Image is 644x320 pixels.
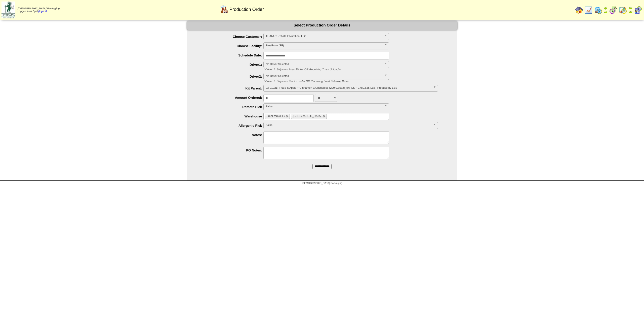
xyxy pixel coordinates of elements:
label: Amount Ordered: [197,96,264,100]
label: Driver1: [197,63,264,67]
label: Allergenic Pick [197,124,264,127]
span: FreeFrom (FF) [266,115,285,118]
span: No Driver Selected [266,61,382,67]
label: Schedule Date: [197,53,264,57]
img: home.gif [575,6,583,14]
img: zoroco-logo-small.webp [2,2,15,18]
span: Logged in as Bpali [18,7,60,13]
label: Choose Customer: [197,35,264,39]
span: False [266,104,382,110]
span: [DEMOGRAPHIC_DATA] Packaging [18,7,60,10]
label: Choose Facility: [197,44,264,48]
label: Warehouse [197,114,264,118]
div: Select Production Order Details [187,21,457,30]
span: [DEMOGRAPHIC_DATA] Packaging [302,182,342,185]
label: Driver2: [197,75,264,78]
label: Notes: [197,133,264,137]
span: [GEOGRAPHIC_DATA] [293,115,321,118]
img: calendarprod.gif [594,6,602,14]
span: No Driver Selected [266,73,382,79]
span: FreeFrom (FF) [266,43,382,49]
img: factory.gif [220,5,228,13]
label: PO Notes: [197,148,264,152]
a: (logout) [38,10,47,13]
img: arrowright.gif [628,10,632,14]
div: * Driver 1: Shipment Load Picker OR Receiving Truck Unloader [260,68,457,71]
img: calendarblend.gif [609,6,617,14]
span: THANUT - Thats It Nutrition, LLC [266,33,382,39]
img: arrowleft.gif [604,6,608,10]
span: False [266,122,431,128]
img: calendarinout.gif [619,6,627,14]
img: arrowright.gif [604,10,608,14]
label: Kit Parent: [197,86,264,90]
label: Remote Pick [197,105,264,109]
img: arrowleft.gif [628,6,632,10]
img: calendarcustomer.gif [634,6,642,14]
span: 03-01021: That's It Apple + Cinnamon Crunchables (200/0.35oz)(407 CS ~ 1780.625 LBS) Produce by LBS [266,85,431,91]
img: line_graph.gif [585,6,593,14]
div: * Driver 2: Shipment Truck Loader OR Receiving Load Putaway Driver [260,80,457,83]
span: Production Order [229,7,264,12]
